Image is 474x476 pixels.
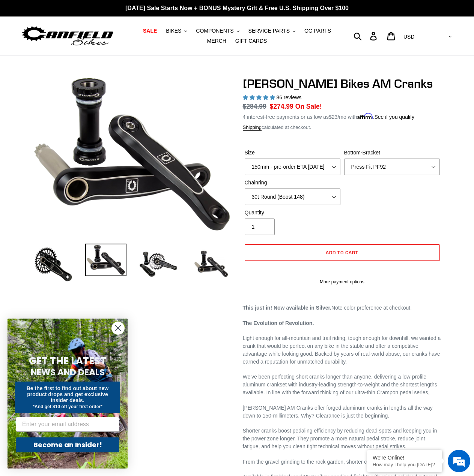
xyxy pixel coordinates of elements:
[243,373,442,397] p: We've been perfecting short cranks longer than anyone, delivering a low-profile aluminum crankset...
[162,26,191,36] button: BIKES
[329,114,337,120] span: $23
[44,94,104,170] span: We're online!
[243,76,442,91] h1: [PERSON_NAME] Bikes AM Cranks
[243,334,442,366] p: Light enough for all-mountain and trail riding, tough enough for downhill, we wanted a crank that...
[276,94,301,100] span: 86 reviews
[4,205,143,231] textarea: Type your message and hit 'Enter'
[326,250,358,255] span: Add to cart
[373,455,436,461] div: We're Online!
[243,94,277,100] span: 4.97 stars
[357,113,373,119] span: Affirm
[139,26,161,36] a: SALE
[232,36,271,46] a: GIFT CARDS
[192,26,243,36] button: COMPONENTS
[373,462,436,467] p: How may I help you today?
[166,28,181,34] span: BIKES
[243,427,442,451] p: Shorter cranks boost pedaling efficiency by reducing dead spots and keeping you in the power zone...
[243,305,332,311] strong: This just in! Now available in Silver.
[243,111,415,121] p: 4 interest-free payments or as low as /mo with .
[243,103,266,110] s: $284.99
[31,366,105,378] span: NEWS AND DEALS
[295,102,322,111] span: On Sale!
[138,244,179,285] img: Load image into Gallery viewer, Canfield Bikes AM Cranks
[16,417,119,432] input: Enter your email address
[245,149,340,157] label: Size
[29,354,106,368] span: GET THE LATEST
[245,26,299,36] button: SERVICE PARTS
[304,28,331,34] span: GG PARTS
[245,244,440,261] button: Add to cart
[50,42,137,52] div: Chat with us now
[245,179,340,187] label: Chainring
[344,149,440,157] label: Bottom-Bracket
[243,304,442,312] p: Note color preference at checkout.
[21,24,114,48] img: Canfield Bikes
[203,36,230,46] a: MERCH
[33,244,74,285] img: Load image into Gallery viewer, Canfield Bikes AM Cranks
[301,26,335,36] a: GG PARTS
[111,322,125,335] button: Close dialog
[16,437,119,452] button: Become an Insider!
[235,38,267,44] span: GIFT CARDS
[27,385,109,403] span: Be the first to find out about new product drops and get exclusive insider deals.
[85,244,126,277] img: Load image into Gallery viewer, Canfield Cranks
[207,38,226,44] span: MERCH
[143,28,157,34] span: SALE
[243,320,314,326] strong: The Evolution of Revolution.
[245,209,340,217] label: Quantity
[196,28,233,34] span: COMPONENTS
[33,404,102,409] span: *And get $10 off your first order*
[190,244,232,285] img: Load image into Gallery viewer, CANFIELD-AM_DH-CRANKS
[245,278,440,285] a: More payment options
[270,103,293,110] span: $274.99
[243,458,442,466] p: From the gravel grinding to the rock garden, shorter cranks simply work better.
[243,404,442,420] p: [PERSON_NAME] AM Cranks offer forged aluminum cranks in lengths all the way down to 150-millimete...
[374,114,414,120] a: See if you qualify - Learn more about Affirm Financing (opens in modal)
[123,4,141,22] div: Minimize live chat window
[243,124,442,131] div: calculated at checkout.
[243,124,262,131] a: Shipping
[248,28,290,34] span: SERVICE PARTS
[24,37,43,56] img: d_696896380_company_1647369064580_696896380
[8,41,20,52] div: Navigation go back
